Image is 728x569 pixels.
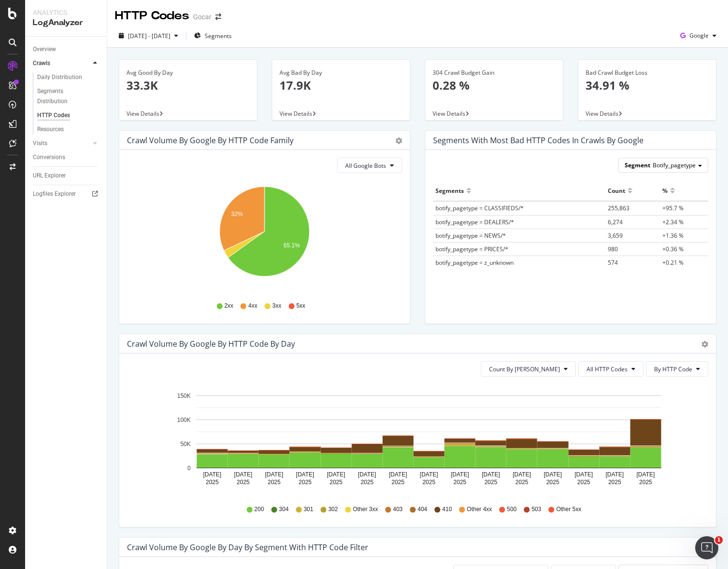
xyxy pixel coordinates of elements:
[467,505,492,514] span: Other 4xx
[608,479,621,486] text: 2025
[625,161,650,169] span: Segment
[646,361,708,377] button: By HTTP Code
[353,505,378,514] span: Other 3xx
[639,479,652,486] text: 2025
[587,365,628,373] span: All HTTP Codes
[662,183,668,198] div: %
[33,8,99,17] div: Analytics
[435,204,524,212] span: botify_pagetype = CLASSIFIEDS/*
[689,31,709,40] span: Google
[181,441,191,447] text: 50K
[389,471,407,478] text: [DATE]
[37,110,100,121] a: HTTP Codes
[115,28,182,43] button: [DATE] - [DATE]
[299,479,312,486] text: 2025
[127,181,402,293] svg: A chart.
[280,68,403,77] div: Avg Bad By Day
[662,218,684,226] span: +2.34 %
[544,471,562,478] text: [DATE]
[296,302,306,310] span: 5xx
[304,505,313,514] span: 301
[420,471,438,478] text: [DATE]
[507,505,517,514] span: 500
[37,124,64,135] div: Resources
[435,218,514,226] span: botify_pagetype = DEALERS/*
[361,479,374,486] text: 2025
[586,109,618,118] span: View Details
[433,68,556,77] div: 304 Crawl Budget Gain
[442,505,452,514] span: 410
[327,471,345,478] text: [DATE]
[115,8,189,24] div: HTTP Codes
[418,505,427,514] span: 404
[33,44,56,54] div: Overview
[33,189,100,199] a: Logfiles Explorer
[578,361,644,377] button: All HTTP Codes
[653,161,696,169] span: Botify_pagetype
[33,138,47,149] div: Visits
[37,86,91,107] div: Segments Distribution
[254,505,264,514] span: 200
[435,245,508,253] span: botify_pagetype = PRICES/*
[484,479,497,486] text: 2025
[265,471,283,478] text: [DATE]
[662,258,684,267] span: +0.21 %
[203,471,222,478] text: [DATE]
[127,542,368,552] div: Crawl Volume by google by Day by Segment with HTTP Code Filter
[283,242,300,249] text: 65.1%
[224,302,234,310] span: 2xx
[608,218,623,226] span: 6,274
[37,72,100,82] a: Daily Distribution
[33,138,90,149] a: Visits
[481,361,576,377] button: Count By [PERSON_NAME]
[128,32,170,40] span: [DATE] - [DATE]
[608,231,623,240] span: 3,659
[608,204,630,212] span: 255,863
[206,479,219,486] text: 2025
[280,109,312,118] span: View Details
[328,505,338,514] span: 302
[608,258,618,267] span: 574
[33,58,90,68] a: Crawls
[513,471,531,478] text: [DATE]
[433,77,556,94] p: 0.28 %
[33,58,50,68] div: Crawls
[451,471,469,478] text: [DATE]
[574,471,593,478] text: [DATE]
[126,77,250,94] p: 33.3K
[127,384,708,496] svg: A chart.
[272,302,281,310] span: 3xx
[715,536,723,544] span: 1
[516,479,529,486] text: 2025
[608,183,625,198] div: Count
[605,471,624,478] text: [DATE]
[33,171,100,181] a: URL Explorer
[453,479,466,486] text: 2025
[358,471,376,478] text: [DATE]
[279,505,289,514] span: 304
[330,479,343,486] text: 2025
[187,465,191,472] text: 0
[532,505,541,514] span: 503
[33,171,66,181] div: URL Explorer
[435,183,464,198] div: Segments
[556,505,581,514] span: Other 5xx
[676,28,720,43] button: Google
[37,124,100,135] a: Resources
[435,231,506,240] span: botify_pagetype = NEWS/*
[654,365,692,373] span: By HTTP Code
[126,68,250,77] div: Avg Good By Day
[234,471,252,478] text: [DATE]
[577,479,590,486] text: 2025
[482,471,500,478] text: [DATE]
[662,204,684,212] span: +95.7 %
[37,72,82,82] div: Daily Distribution
[33,189,76,199] div: Logfiles Explorer
[126,109,159,118] span: View Details
[37,110,70,121] div: HTTP Codes
[662,231,684,240] span: +1.36 %
[177,417,191,423] text: 100K
[296,471,314,478] text: [DATE]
